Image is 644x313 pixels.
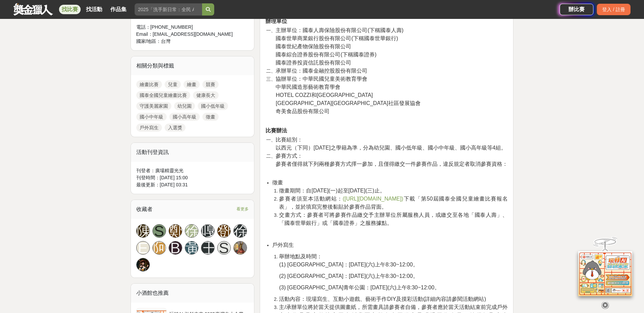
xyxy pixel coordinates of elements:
[136,258,150,271] a: Avatar
[136,241,150,255] a: E
[202,80,219,88] a: 競賽
[161,38,170,44] span: 台灣
[279,196,508,210] span: 下載「第50屆國泰全國兒童繪畫比賽報名表」，並於填寫完整後黏貼於參賽作品背面。
[279,188,385,193] span: 徵畫期間：自[DATE](一)起至[DATE](三)止。
[276,92,373,98] span: HOTEL COZZI和[GEOGRAPHIC_DATA]
[202,113,219,121] a: 徵畫
[236,205,249,213] span: 看更多
[234,241,247,254] img: Avatar
[152,241,166,255] a: 阿
[131,284,254,303] div: 小酒館也推薦
[276,76,367,82] span: 協辦單位：中華民國兒童美術教育學會
[136,224,150,238] a: 陳
[83,5,105,14] a: 找活動
[276,60,351,66] span: 國泰證券投資信託股份有限公司
[136,181,249,188] div: 最後更新： [DATE] 03:31
[276,52,376,57] span: 國泰綜合證券股份有限公司(下稱國泰證券)
[279,196,342,202] span: 參賽者須至本活動網站：
[136,113,167,121] a: 國小中年級
[279,262,418,267] span: (1) [GEOGRAPHIC_DATA]：[DATE](六)上午8:30~12:00。
[279,212,508,226] span: 交畫方式：參賽者可將參賽作品繳交予主辦單位所屬服務人員，或繳交至各地「國泰人壽」、「國泰世華銀行」或「國泰證券」之服務據點。
[59,5,81,14] a: 找比賽
[165,124,186,132] a: 入選獎
[276,35,398,41] span: 國泰世華商業銀行股份有限公司(下稱國泰世華銀行)
[217,224,231,238] a: 鄧
[135,3,202,16] input: 2025「洗手新日常：全民 ALL IN」洗手歌全台徵選
[136,102,171,110] a: 守護美麗家園
[233,224,247,238] a: 徐
[169,241,182,255] a: B
[108,5,129,14] a: 作品集
[279,273,418,279] span: (2) [GEOGRAPHIC_DATA]：[DATE](六)上午8:30~12:00。
[136,174,249,181] div: 刊登時間： [DATE] 15:00
[276,100,420,106] span: [GEOGRAPHIC_DATA][GEOGRAPHIC_DATA]社區發展協會
[560,4,593,15] a: 辦比賽
[279,254,322,259] span: 舉辦地點及時間：
[276,68,367,74] span: 承辦單位：國泰金融控股股份有限公司
[578,250,632,295] img: d2146d9a-e6f6-4337-9592-8cefde37ba6b.png
[343,196,403,202] span: ([URL][DOMAIN_NAME])
[201,241,215,255] a: 王
[276,137,303,142] span: 比賽組別：
[265,18,287,24] strong: 辦理單位
[265,128,287,133] strong: 比賽辦法
[169,113,200,121] a: 國小高年級
[169,224,182,238] a: 鄭
[276,145,506,151] span: 以西元（下同）[DATE]之學籍為準，分為幼兒園、國小低年級、國小中年級、國小高年級等4組。
[174,102,195,110] a: 幼兒園
[136,38,161,44] span: 國家/地區：
[136,24,235,31] div: 電話： [PHONE_NUMBER]
[276,84,340,90] span: 中華民國造形藝術教育學會
[152,224,166,238] a: S
[136,80,162,88] a: 繪畫比賽
[276,161,508,167] span: 參賽者僅得就下列兩種參賽方式擇一參加，且僅得繳交一件參賽作品，違反規定者取消參賽資格：
[217,241,231,255] a: S
[136,31,235,38] div: Email： [EMAIL_ADDRESS][DOMAIN_NAME]
[136,167,249,174] div: 刊登者： 廣場精靈光光
[343,196,403,202] a: ([URL][DOMAIN_NAME])
[136,91,190,99] a: 國泰全國兒童繪畫比賽
[136,206,152,212] span: 收藏者
[276,108,330,114] span: 奇美食品股份有限公司
[276,27,403,33] span: 主辦單位：國泰人壽保險股份有限公司(下稱國泰人壽)
[597,4,631,15] div: 登入 / 註冊
[198,102,228,110] a: 國小低年級
[276,153,303,159] span: 參賽方式：
[185,241,198,255] a: 黃
[136,124,162,132] a: 戶外寫生
[272,180,283,185] span: 徵畫
[279,296,486,302] span: 活動內容：現場寫生、互動小遊戲、藝術手作DIY及摸彩活動(詳細內容請參閱活動網站)
[272,242,294,248] span: 戶外寫生
[201,224,215,238] a: 嘎
[137,258,149,271] img: Avatar
[184,80,200,88] a: 繪畫
[165,80,181,88] a: 兒童
[276,44,351,49] span: 國泰世紀產物保險股份有限公司
[193,91,219,99] a: 健康長大
[185,224,198,238] a: 徐
[131,56,254,75] div: 相關分類與標籤
[279,285,440,290] span: (3) [GEOGRAPHIC_DATA]青年公園：[DATE](六)上午8:30~12:00。
[131,143,254,162] div: 活動刊登資訊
